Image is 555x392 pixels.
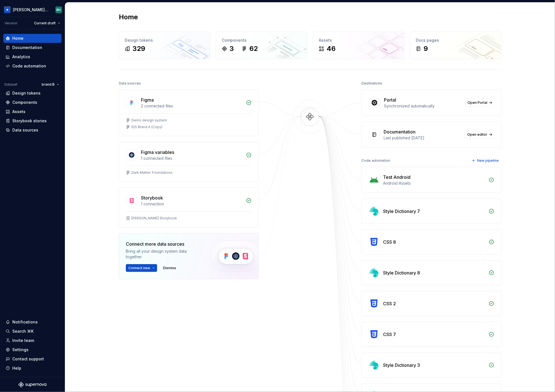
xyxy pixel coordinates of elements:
div: Analytics [12,54,30,60]
div: Version [4,21,17,25]
div: Home [12,36,23,41]
a: Assets [3,107,62,116]
div: [PERSON_NAME] Design System [13,7,49,13]
div: Settings [12,347,29,353]
a: Components [3,98,62,107]
div: Data sources [12,127,38,133]
div: Last published [DATE] [384,135,461,141]
div: Storybook [141,194,163,201]
a: Open Portal [465,99,494,107]
a: Assets46 [313,32,404,59]
div: Components [12,100,37,105]
img: 049812b6-2877-400d-9dc9-987621144c16.png [4,6,11,13]
a: Docs pages9 [410,32,501,59]
div: Style Dictionary 3 [383,362,420,368]
div: Code automation [12,63,46,69]
div: Style Dictionary 7 [383,208,420,215]
span: Dismiss [163,266,176,270]
a: Storybook1 connection[PERSON_NAME] Storybook [119,187,259,227]
a: Settings [3,345,62,354]
button: Contact support [3,355,62,363]
a: Analytics [3,52,62,61]
a: Code automation [3,62,62,71]
span: New pipeline [477,158,499,163]
span: Connect new [128,266,150,270]
div: 1 connected files [141,156,243,161]
button: Help [3,364,62,373]
div: BH [57,8,61,12]
div: Components [222,37,301,43]
div: Design tokens [125,37,204,43]
div: CSS 2 [383,300,396,307]
div: Android Assets [383,180,485,186]
div: Portal [384,97,396,103]
a: Figma2 connected filesDemo design systemIDS Brand A (Copy) [119,90,259,136]
button: Notifications [3,318,62,327]
div: Code automation [362,157,390,165]
div: Bring all your design system data together. [126,248,201,260]
button: Current draft [32,19,63,27]
a: Design tokens329 [119,32,210,59]
div: Notifications [12,319,38,325]
div: Contact support [12,356,44,362]
div: 3 [230,44,234,53]
div: 1 connection [141,201,243,207]
a: Open editor [465,131,494,139]
button: [PERSON_NAME] Design SystemBH [1,4,64,16]
div: Style Dictionary 8 [383,269,420,276]
div: CSS 8 [383,239,396,245]
div: Invite team [12,338,34,343]
svg: Supernova Logo [18,382,46,388]
span: Open editor [467,132,487,137]
div: Figma [141,97,154,103]
div: Figma variables [141,149,174,156]
button: brand B [39,81,62,88]
div: Synchronized automatically [384,103,462,109]
a: Documentation [3,43,62,52]
h2: Home [119,13,138,22]
a: Invite team [3,336,62,345]
div: CSS 7 [383,331,396,338]
a: Figma variables1 connected filesDark Matter: Foundations [119,142,259,182]
button: New pipeline [470,157,501,165]
div: Destinations [362,79,382,87]
div: Documentation [12,45,42,50]
div: Documentation [384,128,415,135]
div: Design tokens [12,90,41,96]
div: [PERSON_NAME] Storybook [131,216,177,220]
div: Test Android [383,174,410,180]
a: Design tokens [3,89,62,98]
button: Connect new [126,264,157,272]
a: Storybook stories [3,116,62,125]
div: Data sources [119,79,141,87]
button: Dismiss [160,264,179,272]
div: 2 connected files [141,103,243,109]
button: Search ⌘K [3,327,62,336]
div: Search ⌘K [12,328,34,334]
div: Storybook stories [12,118,47,124]
span: brand B [42,82,55,87]
div: Demo design system [131,118,167,123]
a: Components362 [216,32,307,59]
a: Data sources [3,126,62,135]
div: 329 [133,44,145,53]
div: 9 [424,44,428,53]
div: Assets [319,37,398,43]
div: Assets [12,109,25,114]
div: 62 [249,44,258,53]
div: IDS Brand A (Copy) [131,125,162,129]
span: Open Portal [467,100,487,105]
span: Current draft [34,21,56,25]
div: Help [12,365,21,371]
div: 46 [327,44,336,53]
div: Dark Matter: Foundations [131,170,173,175]
div: Connect more data sources [126,241,201,247]
div: Docs pages [416,37,495,43]
a: Home [3,34,62,43]
div: Dataset [4,82,17,87]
